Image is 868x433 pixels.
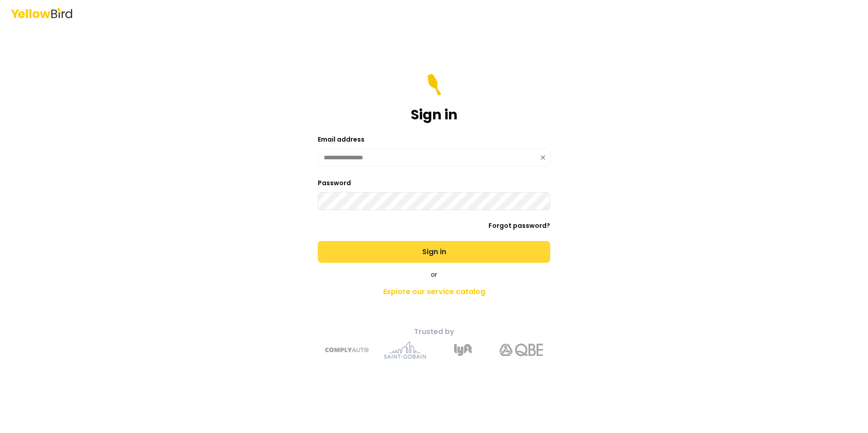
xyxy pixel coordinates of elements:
a: Forgot password? [488,221,550,230]
h1: Sign in [411,107,458,123]
p: Trusted by [274,326,594,337]
span: or [431,270,437,279]
a: Explore our service catalog [274,283,594,301]
label: Password [318,178,351,187]
label: Email address [318,135,365,144]
button: Sign in [318,241,550,263]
